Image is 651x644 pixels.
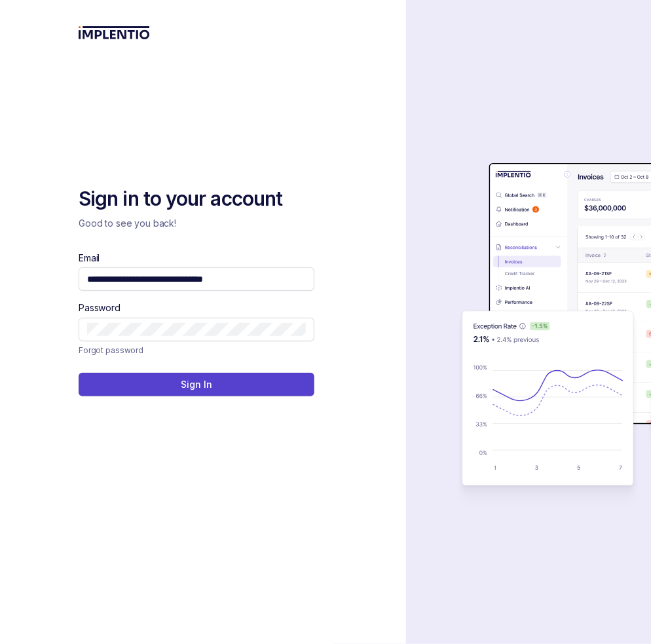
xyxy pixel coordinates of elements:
p: Forgot password [79,344,143,357]
img: logo [79,26,150,39]
a: Link Forgot password [79,344,143,357]
p: Good to see you back! [79,217,314,230]
p: Sign In [181,378,212,391]
label: Email [79,252,100,265]
label: Password [79,301,121,314]
h2: Sign in to your account [79,186,314,212]
button: Sign In [79,373,314,396]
